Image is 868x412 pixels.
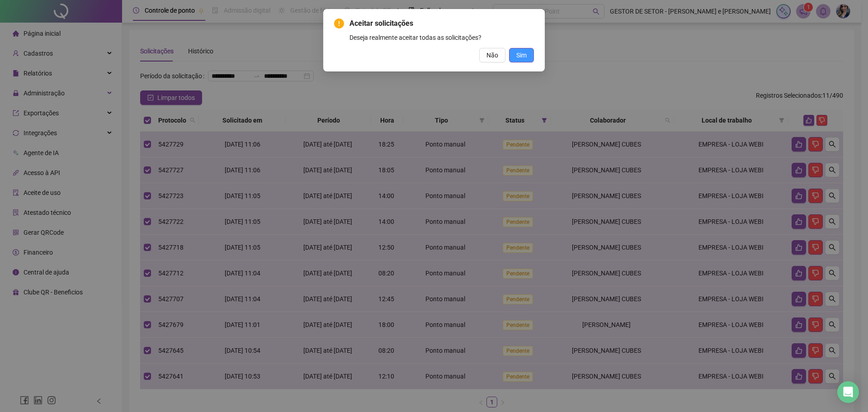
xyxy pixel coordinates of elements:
div: Deseja realmente aceitar todas as solicitações? [349,33,534,43]
button: Não [479,48,505,62]
span: Aceitar solicitações [349,18,534,29]
span: Não [486,50,498,60]
button: Sim [509,48,534,62]
span: exclamation-circle [334,19,344,28]
div: Open Intercom Messenger [837,381,859,403]
span: Sim [516,50,527,60]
